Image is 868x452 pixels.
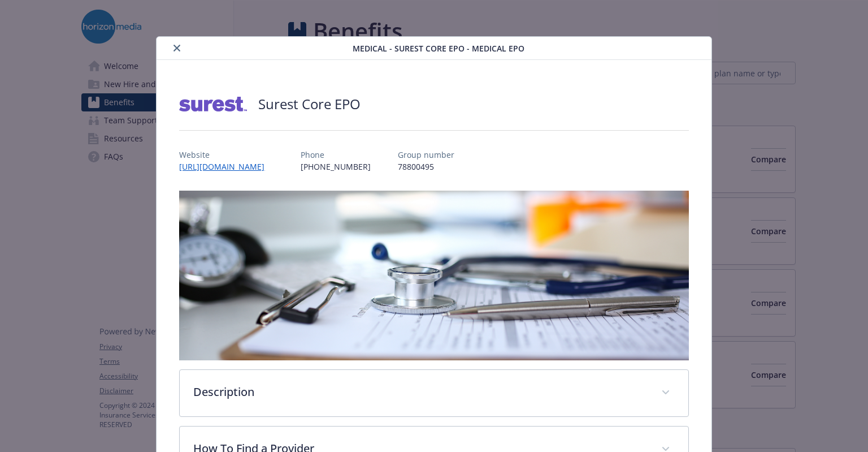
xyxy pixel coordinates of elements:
[398,149,454,161] p: Group number
[170,41,184,55] button: close
[301,149,371,161] p: Phone
[180,370,688,416] div: Description
[301,161,371,173] p: [PHONE_NUMBER]
[179,161,274,172] a: [URL][DOMAIN_NAME]
[179,87,247,121] img: Surest
[179,191,688,360] img: banner
[398,161,454,173] p: 78800495
[193,384,647,401] p: Description
[353,42,524,54] span: Medical - Surest Core EPO - Medical EPO
[258,94,361,114] h2: Surest Core EPO
[179,149,274,161] p: Website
